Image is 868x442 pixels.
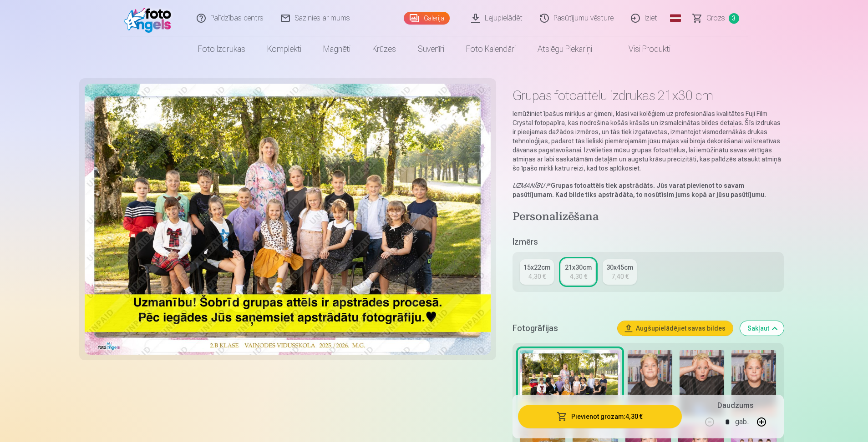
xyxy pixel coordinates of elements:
button: Sakļaut [740,321,784,336]
img: /fa1 [124,4,176,33]
div: 4,30 € [528,272,546,281]
h5: Fotogrāfijas [513,322,610,335]
h5: Daudzums [717,400,753,411]
p: Iemūžiniet īpašus mirkļus ar ģimeni, klasi vai kolēģiem uz profesionālas kvalitātes Fuji Film Cry... [513,109,783,173]
h5: Izmērs [513,236,783,248]
div: gab. [735,411,749,433]
h4: Personalizēšana [513,210,783,225]
div: 7,40 € [611,272,629,281]
a: Krūzes [361,36,407,62]
span: Grozs [706,13,725,24]
a: Foto izdrukas [187,36,256,62]
div: 15x22cm [523,263,550,272]
a: 21x30cm4,30 € [561,259,595,285]
a: Foto kalendāri [455,36,527,62]
button: Augšupielādējiet savas bildes [618,321,733,336]
a: Komplekti [256,36,312,62]
a: Atslēgu piekariņi [527,36,603,62]
strong: Grupas fotoattēls tiek apstrādāts. Jūs varat pievienot to savam pasūtījumam. Kad bilde tiks apstr... [513,182,766,198]
a: Magnēti [312,36,361,62]
div: 30x45cm [606,263,633,272]
div: 4,30 € [570,272,587,281]
span: 3 [729,13,739,24]
a: 15x22cm4,30 € [520,259,554,285]
h1: Grupas fotoattēlu izdrukas 21x30 cm [513,87,783,104]
em: UZMANĪBU ! [513,182,548,189]
a: Galerija [404,12,450,25]
button: Pievienot grozam:4,30 € [518,405,681,428]
a: 30x45cm7,40 € [603,259,637,285]
a: Suvenīri [407,36,455,62]
a: Visi produkti [603,36,681,62]
div: 21x30cm [565,263,592,272]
